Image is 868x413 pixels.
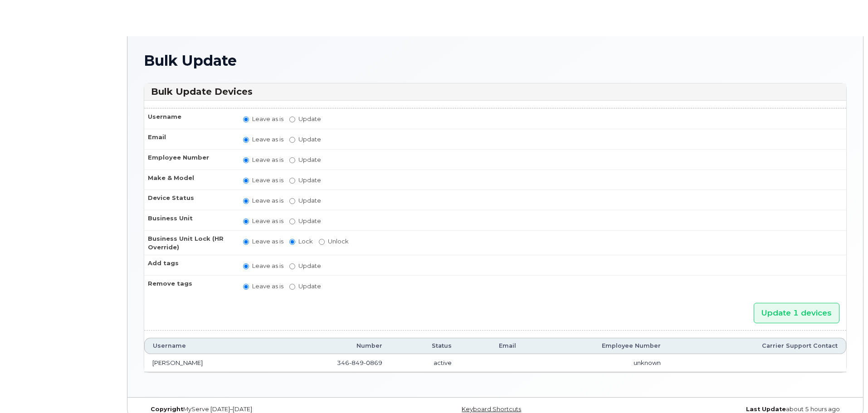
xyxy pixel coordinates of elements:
[243,196,283,205] label: Leave as is
[289,237,313,246] label: Lock
[144,338,272,354] th: Username
[243,237,283,246] label: Leave as is
[289,178,295,184] input: Update
[524,354,668,372] td: unknown
[144,406,378,413] div: MyServe [DATE]–[DATE]
[319,239,325,245] input: Unlock
[272,338,390,354] th: Number
[289,262,321,270] label: Update
[243,198,249,204] input: Leave as is
[289,176,321,185] label: Update
[144,255,235,275] th: Add tags
[243,135,283,144] label: Leave as is
[289,263,295,269] input: Update
[243,282,283,291] label: Leave as is
[151,86,839,98] h3: Bulk Update Devices
[243,262,283,270] label: Leave as is
[243,284,249,290] input: Leave as is
[364,359,382,366] span: 0869
[289,155,321,164] label: Update
[460,338,524,354] th: Email
[243,176,283,185] label: Leave as is
[243,178,249,184] input: Leave as is
[754,303,839,323] input: Update 1 devices
[289,135,321,144] label: Update
[390,338,460,354] th: Status
[462,406,521,413] a: Keyboard Shortcuts
[289,219,295,224] input: Update
[144,53,847,68] h1: Bulk Update
[289,157,295,163] input: Update
[337,359,382,366] span: 346
[243,115,283,123] label: Leave as is
[669,338,846,354] th: Carrier Support Contact
[289,196,321,205] label: Update
[289,117,295,122] input: Update
[289,284,295,290] input: Update
[524,338,668,354] th: Employee Number
[144,354,272,372] td: [PERSON_NAME]
[144,230,235,255] th: Business Unit Lock (HR Override)
[144,108,235,129] th: Username
[243,117,249,122] input: Leave as is
[243,155,283,164] label: Leave as is
[289,137,295,143] input: Update
[144,149,235,170] th: Employee Number
[144,210,235,230] th: Business Unit
[319,237,349,246] label: Unlock
[144,170,235,190] th: Make & Model
[390,354,460,372] td: active
[612,406,847,413] div: about 5 hours ago
[289,282,321,291] label: Update
[144,275,235,296] th: Remove tags
[243,137,249,143] input: Leave as is
[289,217,321,225] label: Update
[243,157,249,163] input: Leave as is
[144,189,235,210] th: Device Status
[289,115,321,123] label: Update
[349,359,364,366] span: 849
[243,263,249,269] input: Leave as is
[144,129,235,149] th: Email
[243,217,283,225] label: Leave as is
[243,219,249,224] input: Leave as is
[289,198,295,204] input: Update
[746,406,786,413] strong: Last Update
[243,239,249,245] input: Leave as is
[151,406,183,413] strong: Copyright
[289,239,295,245] input: Lock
